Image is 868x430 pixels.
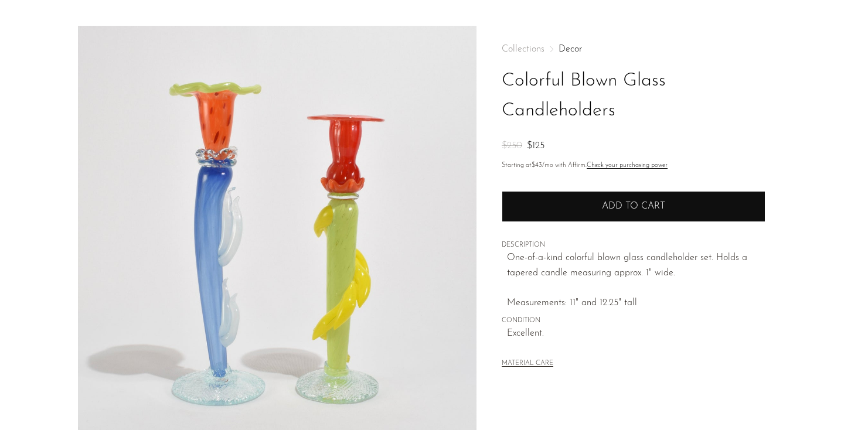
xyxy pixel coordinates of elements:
[502,45,765,54] nav: Breadcrumbs
[502,161,765,171] p: Starting at /mo with Affirm.
[502,240,765,251] span: DESCRIPTION
[507,326,765,342] span: Excellent.
[602,202,665,211] span: Add to cart
[507,251,765,310] p: One-of-a-kind colorful blown glass candleholder set. Holds a tapered candle measuring approx. 1" ...
[502,316,765,326] span: CONDITION
[502,141,522,151] span: $250
[587,162,668,169] a: Check your purchasing power - Learn more about Affirm Financing (opens in modal)
[502,191,765,221] button: Add to cart
[559,45,582,54] a: Decor
[527,141,544,151] span: $125
[502,360,553,368] button: MATERIAL CARE
[502,66,765,126] h1: Colorful Blown Glass Candleholders
[532,162,542,169] span: $43
[502,45,544,54] span: Collections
